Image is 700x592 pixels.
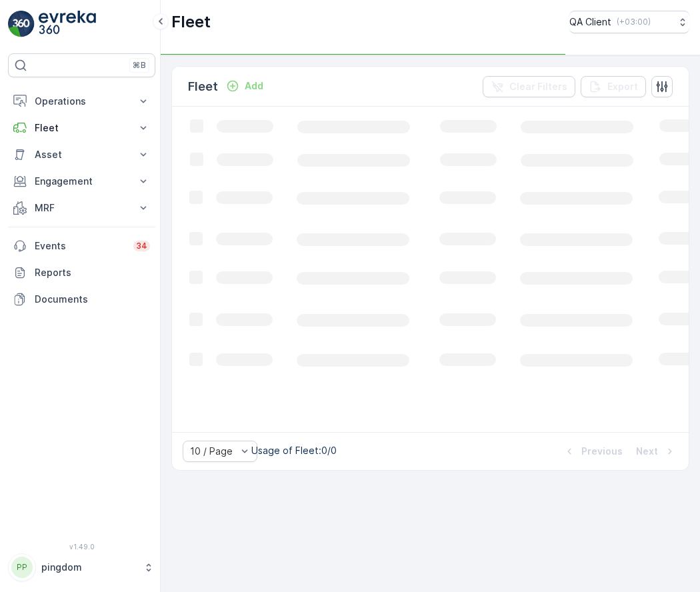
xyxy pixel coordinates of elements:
[35,201,129,215] p: MRF
[188,77,218,96] p: Fleet
[251,444,337,457] p: Usage of Fleet : 0/0
[221,78,269,94] button: Add
[569,15,611,29] p: QA Client
[171,11,211,33] p: Fleet
[509,80,567,93] p: Clear Filters
[8,553,155,581] button: PPpingdom
[8,233,155,259] a: Events34
[35,239,125,253] p: Events
[35,293,150,306] p: Documents
[581,445,623,458] p: Previous
[569,11,689,33] button: QA Client(+03:00)
[35,148,129,161] p: Asset
[561,443,624,459] button: Previous
[35,175,129,188] p: Engagement
[607,80,638,93] p: Export
[8,11,35,37] img: logo
[35,121,129,135] p: Fleet
[245,79,263,93] p: Add
[636,445,658,458] p: Next
[11,557,33,578] div: PP
[617,17,651,27] p: ( +03:00 )
[35,95,129,108] p: Operations
[136,241,147,251] p: 34
[35,266,150,279] p: Reports
[8,168,155,195] button: Engagement
[635,443,678,459] button: Next
[133,60,146,71] p: ⌘B
[8,88,155,115] button: Operations
[8,286,155,313] a: Documents
[8,141,155,168] button: Asset
[483,76,575,97] button: Clear Filters
[8,115,155,141] button: Fleet
[8,543,155,551] span: v 1.49.0
[8,259,155,286] a: Reports
[41,561,137,574] p: pingdom
[581,76,646,97] button: Export
[39,11,96,37] img: logo_light-DOdMpM7g.png
[8,195,155,221] button: MRF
